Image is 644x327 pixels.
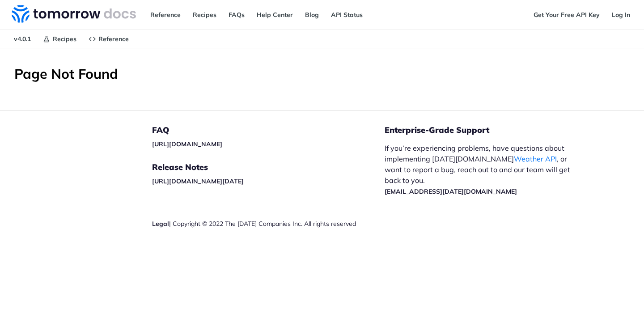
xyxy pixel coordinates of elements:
[152,220,169,228] a: Legal
[14,66,630,82] h1: Page Not Found
[152,162,385,173] h5: Release Notes
[252,8,298,21] a: Help Center
[385,187,517,195] a: [EMAIL_ADDRESS][DATE][DOMAIN_NAME]
[607,8,635,21] a: Log In
[224,8,250,21] a: FAQs
[98,35,129,43] span: Reference
[385,125,594,136] h5: Enterprise-Grade Support
[152,177,244,185] a: [URL][DOMAIN_NAME][DATE]
[9,32,36,46] span: v4.0.1
[38,32,81,46] a: Recipes
[152,219,385,228] div: | Copyright © 2022 The [DATE] Companies Inc. All rights reserved
[300,8,324,21] a: Blog
[152,125,385,136] h5: FAQ
[145,8,186,21] a: Reference
[326,8,368,21] a: API Status
[514,154,557,163] a: Weather API
[84,32,134,46] a: Reference
[385,143,580,196] p: If you’re experiencing problems, have questions about implementing [DATE][DOMAIN_NAME] , or want ...
[12,5,136,23] img: Tomorrow.io Weather API Docs
[529,8,605,21] a: Get Your Free API Key
[53,35,76,43] span: Recipes
[152,140,222,148] a: [URL][DOMAIN_NAME]
[188,8,221,21] a: Recipes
